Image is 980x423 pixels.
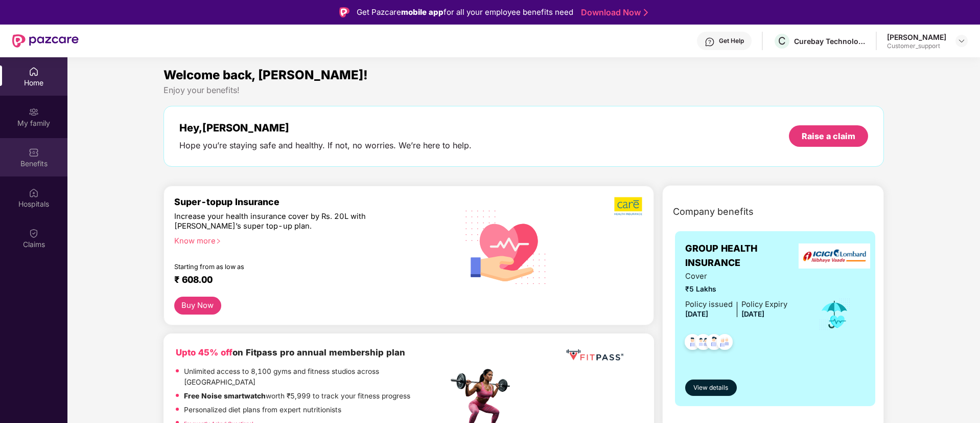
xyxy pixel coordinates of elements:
[581,7,645,18] a: Download Now
[719,37,744,45] div: Get Help
[401,7,444,17] strong: mobile app
[339,7,349,17] img: Logo
[357,6,573,18] div: Get Pazcare for all your employee benefits need
[958,37,966,45] img: svg+xml;base64,PHN2ZyBpZD0iRHJvcGRvd24tMzJ4MzIiIHhtbG5zPSJodHRwOi8vd3d3LnczLm9yZy8yMDAwL3N2ZyIgd2...
[887,42,946,50] div: Customer_support
[644,7,648,18] img: Stroke
[705,37,715,47] img: svg+xml;base64,PHN2ZyBpZD0iSGVscC0zMngzMiIgeG1sbnM9Imh0dHA6Ly93d3cudzMub3JnLzIwMDAvc3ZnIiB3aWR0aD...
[887,32,946,42] div: [PERSON_NAME]
[794,36,866,46] div: Curebay Technologies pvt ltd
[12,34,79,48] img: New Pazcare Logo
[778,35,786,47] span: C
